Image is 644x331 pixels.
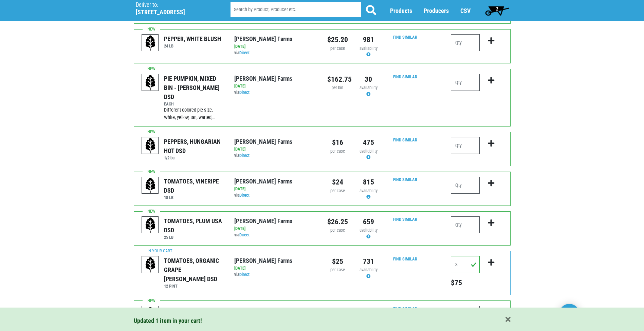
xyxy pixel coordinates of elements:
h5: Total price [451,278,480,287]
span: … [213,115,216,120]
input: Qty [451,306,480,323]
div: via [234,192,317,199]
a: Find Similar [393,306,417,311]
div: $25 [327,256,348,267]
span: availability [360,188,378,193]
h6: 12 PINT [164,284,224,289]
h6: 24 LB [164,43,221,48]
h6: 18 LB [164,195,224,200]
a: CSV [460,7,471,14]
a: Find Similar [393,177,417,182]
input: Search by Product, Producer etc. [231,2,361,17]
div: $162.75 [327,74,348,85]
div: Availability may be subject to change. [358,267,379,280]
div: $25.20 [327,34,348,45]
img: placeholder-variety-43d6402dacf2d531de610a020419775a.svg [142,74,159,91]
a: [PERSON_NAME] Farms [234,138,292,145]
span: availability [360,149,378,154]
h5: [STREET_ADDRESS] [136,8,213,16]
span: availability [360,267,378,272]
span: 2 [496,6,498,12]
input: Qty [451,137,480,154]
div: [DATE] [234,186,317,192]
a: [PERSON_NAME] Farms [234,217,292,225]
div: per case [327,227,348,234]
div: 659 [358,216,379,227]
a: [PERSON_NAME] Farms [234,178,292,185]
div: via [234,153,317,159]
a: Find Similar [393,137,417,142]
div: TOMATOES, ORGANIC GRAPE [PERSON_NAME] DSD [164,256,224,284]
a: 2 [482,4,512,17]
img: placeholder-variety-43d6402dacf2d531de610a020419775a.svg [142,217,159,234]
a: Direct [239,90,250,95]
img: placeholder-variety-43d6402dacf2d531de610a020419775a.svg [142,137,159,154]
div: 731 [358,256,379,267]
h6: 25 LB [164,235,224,240]
div: per case [327,45,348,52]
a: Direct [239,50,250,55]
img: placeholder-variety-43d6402dacf2d531de610a020419775a.svg [142,306,159,323]
div: [DATE] [234,43,317,50]
div: 475 [358,137,379,148]
div: PEPPERS, HUNGARIAN HOT DSD [164,137,224,155]
a: Direct [239,232,250,237]
img: placeholder-variety-43d6402dacf2d531de610a020419775a.svg [142,256,159,273]
a: [PERSON_NAME] Farms [234,75,292,82]
div: $16 [327,137,348,148]
div: PEPPER, WHITE BLUSH [164,34,221,43]
a: Direct [239,272,250,277]
div: TOMATOES, VINERIPE DSD [164,177,224,195]
div: [DATE] [234,146,317,153]
div: via [234,272,317,278]
div: per case [327,267,348,273]
a: [PERSON_NAME] Farms [234,307,292,314]
a: Direct [239,153,250,158]
div: [DATE] [234,226,317,232]
div: Updated 1 item in your cart! [134,316,511,325]
input: Qty [451,177,480,194]
img: placeholder-variety-43d6402dacf2d531de610a020419775a.svg [142,177,159,194]
span: availability [360,85,378,90]
div: $24 [327,177,348,188]
div: TOMATOES, PLUM USA DSD [164,216,224,235]
div: 890 [358,306,379,317]
input: Qty [451,34,480,51]
div: 30 [358,74,379,85]
div: via [234,232,317,238]
div: $26.25 [327,216,348,227]
div: per case [327,148,348,155]
a: Find Similar [393,256,417,261]
div: $17 [327,306,348,317]
a: Direct [239,193,250,198]
div: [DATE] [234,265,317,272]
p: Deliver to: [136,2,213,8]
div: [DATE] [234,83,317,90]
span: availability [360,46,378,51]
img: placeholder-variety-43d6402dacf2d531de610a020419775a.svg [142,35,159,52]
div: per case [327,188,348,194]
div: via [234,50,317,56]
input: Qty [451,216,480,233]
div: PIE PUMPKIN, MIXED BIN - [PERSON_NAME] DSD [164,74,224,101]
div: Different colored pie size. White, yellow, tan, warted, [164,106,224,121]
input: Qty [451,256,480,273]
h6: EACH [164,101,224,106]
a: Producers [424,7,449,14]
div: 981 [358,34,379,45]
div: via [234,90,317,96]
a: Find Similar [393,35,417,40]
a: [PERSON_NAME] Farms [234,257,292,264]
a: Find Similar [393,74,417,79]
span: availability [360,228,378,233]
input: Qty [451,74,480,91]
a: Find Similar [393,217,417,222]
div: per bin [327,85,348,91]
h6: 1/2 bu [164,155,224,160]
a: Products [390,7,412,14]
div: 815 [358,177,379,188]
a: [PERSON_NAME] Farms [234,35,292,42]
